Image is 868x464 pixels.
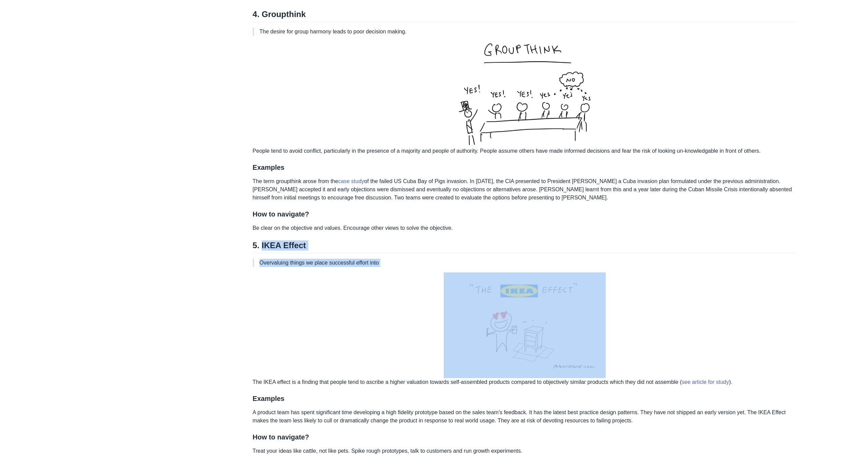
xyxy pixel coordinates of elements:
[253,447,797,455] p: Treat your ideas like cattle, not like pets. Spike rough prototypes, talk to customers and run gr...
[253,240,797,253] h2: 5. IKEA Effect
[253,272,797,386] p: The IKEA effect is a finding that people tend to ascribe a higher valuation towards self-assemble...
[260,28,792,36] p: The desire for group harmony leads to poor decision making.
[253,408,797,425] p: A product team has spent significant time developing a high fidelity prototype based on the sales...
[253,394,797,403] h3: Examples
[338,178,364,184] a: case study
[253,177,797,202] p: The term groupthink arose from the of the failed US Cuba Bay of Pigs invasion. In [DATE], the CIA...
[253,163,797,172] h3: Examples
[253,210,797,219] h3: How to navigate?
[457,41,592,147] img: groupthink
[253,41,797,155] p: People tend to avoid conflict, particularly in the presence of a majority and people of authority...
[253,9,797,22] h2: 4. Groupthink
[253,224,797,232] p: Be clear on the objective and values. Encourage other views to solve the objective.
[444,272,606,378] img: ikea-effect
[260,259,792,267] p: Overvaluing things we place successful effort into
[253,433,797,441] h3: How to navigate?
[682,379,729,385] a: see article for study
